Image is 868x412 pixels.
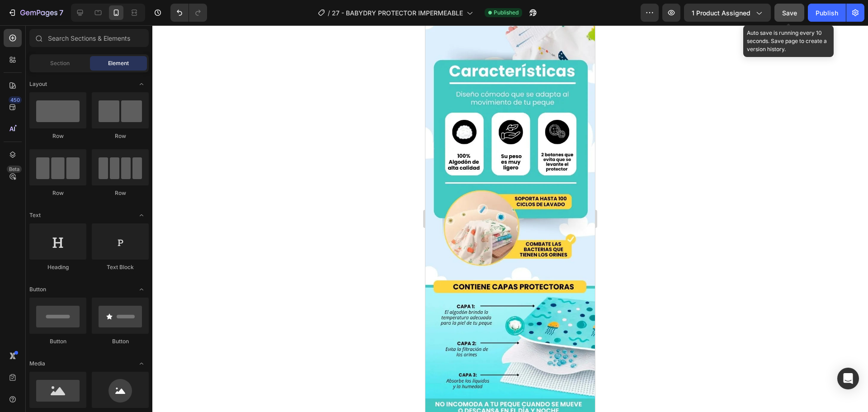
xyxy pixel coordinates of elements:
span: 1 product assigned [692,8,750,18]
button: Save [774,4,804,22]
div: Publish [816,8,838,18]
div: Undo/Redo [170,4,207,22]
span: Toggle open [134,208,149,223]
span: Toggle open [134,282,149,297]
div: Button [29,337,86,346]
span: Button [29,285,46,294]
span: Published [494,9,519,17]
span: / [328,8,330,18]
button: 7 [4,4,67,22]
div: Row [29,132,86,140]
div: 450 [9,96,22,104]
button: 1 product assigned [684,4,771,22]
p: 7 [59,7,63,18]
span: Toggle open [134,77,149,91]
span: 27 - BABYDRY PROTECTOR IMPERMEABLE [332,8,463,18]
input: Search Sections & Elements [29,29,149,47]
div: Row [29,189,86,197]
span: Layout [29,80,47,88]
div: Heading [29,263,86,271]
div: Row [92,189,149,197]
span: Toggle open [134,356,149,371]
span: Text [29,211,41,219]
div: Button [92,337,149,346]
div: Text Block [92,263,149,271]
div: Beta [7,166,22,173]
span: Save [782,9,797,17]
iframe: Design area [425,25,595,412]
button: Publish [808,4,846,22]
span: Element [108,59,129,67]
span: Section [50,59,70,67]
span: Media [29,360,45,368]
div: Open Intercom Messenger [837,368,859,389]
div: Row [92,132,149,140]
